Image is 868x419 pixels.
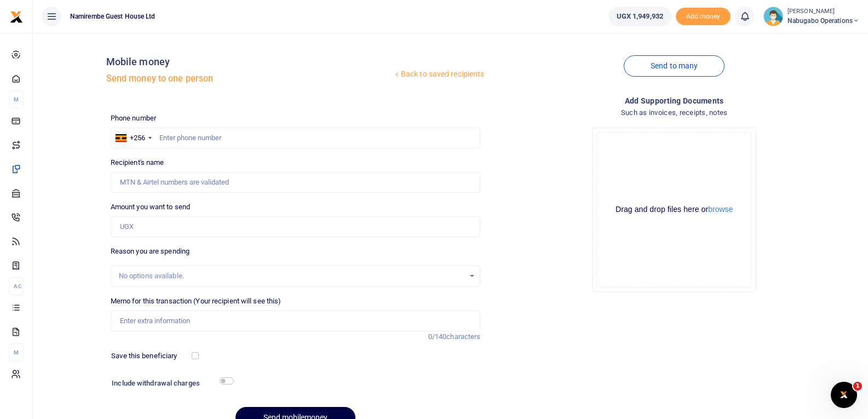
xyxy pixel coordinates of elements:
button: browse [708,205,733,213]
label: Phone number [111,113,156,124]
li: M [9,90,24,108]
div: Uganda: +256 [111,128,155,148]
h4: Such as invoices, receipts, notes [489,107,859,119]
span: characters [446,332,480,341]
span: UGX 1,949,932 [617,11,663,22]
a: Send to many [624,55,725,77]
span: 1 [853,382,862,391]
li: Wallet ballance [604,7,676,26]
h4: Add supporting Documents [489,95,859,107]
span: Nabugabo operations [787,16,859,26]
span: Add money [676,8,731,26]
input: MTN & Airtel numbers are validated [111,172,481,193]
label: Recipient's name [111,157,164,168]
div: +256 [130,133,145,144]
label: Reason you are spending [111,246,189,257]
img: profile-user [763,7,783,26]
div: File Uploader [592,128,756,292]
div: No options available. [119,271,465,282]
a: Back to saved recipients [393,65,485,84]
a: Add money [676,12,731,20]
h4: Mobile money [106,56,393,68]
li: M [9,343,24,361]
a: profile-user [PERSON_NAME] Nabugabo operations [763,7,859,26]
label: Save this beneficiary [111,351,177,361]
div: Drag and drop files here or [597,204,751,215]
span: Namirembe Guest House Ltd [66,12,160,21]
a: UGX 1,949,932 [608,7,671,26]
label: Memo for this transaction (Your recipient will see this) [111,296,281,307]
h5: Send money to one person [106,73,393,84]
img: logo-small [10,10,23,24]
li: Ac [9,277,24,295]
label: Amount you want to send [111,202,190,213]
li: Toup your wallet [676,8,731,26]
input: Enter extra information [111,311,481,331]
a: logo-small logo-large logo-large [10,12,23,20]
input: Enter phone number [111,128,481,148]
input: UGX [111,216,481,237]
iframe: Intercom live chat [831,382,857,408]
h6: Include withdrawal charges [112,379,229,388]
span: 0/140 [428,332,447,341]
small: [PERSON_NAME] [787,7,859,16]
